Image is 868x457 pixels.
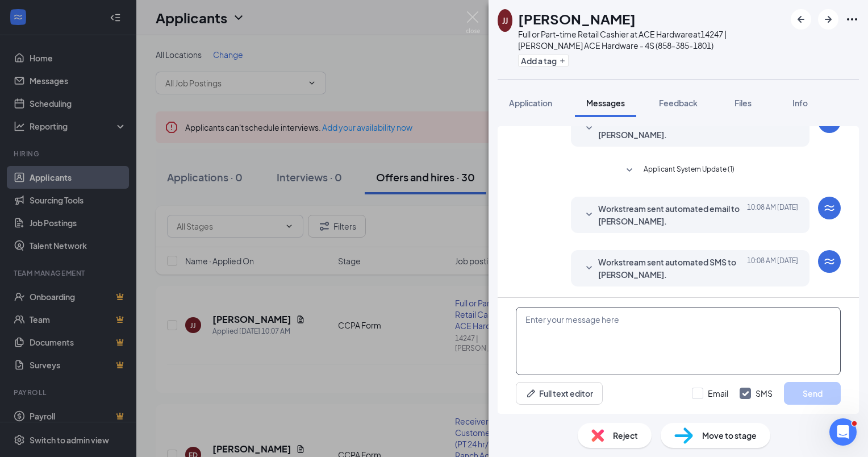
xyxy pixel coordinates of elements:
[702,429,757,442] span: Move to stage
[823,255,836,268] svg: WorkstreamLogo
[525,388,537,399] svg: Pen
[502,15,508,26] div: JJ
[598,116,747,141] span: Workstream sent automated SMS to [PERSON_NAME].
[582,122,596,135] svg: SmallChevronDown
[518,28,785,51] div: Full or Part-time Retail Cashier at ACE Hardware at 14247 | [PERSON_NAME] ACE Hardware - 4S (858-...
[516,382,603,405] button: Full text editorPen
[784,382,841,405] button: Send
[582,208,596,222] svg: SmallChevronDown
[586,98,625,108] span: Messages
[791,9,811,30] button: ArrowLeftNew
[735,98,752,108] span: Files
[518,9,636,28] h1: [PERSON_NAME]
[623,164,735,177] button: SmallChevronDownApplicant System Update (1)
[598,202,747,227] span: Workstream sent automated email to [PERSON_NAME].
[598,256,747,281] span: Workstream sent automated SMS to [PERSON_NAME].
[518,55,569,67] button: PlusAdd a tag
[792,98,808,108] span: Info
[659,98,698,108] span: Feedback
[823,201,836,215] svg: WorkstreamLogo
[829,418,857,446] iframe: Intercom live chat
[747,202,798,227] span: [DATE] 10:08 AM
[582,261,596,275] svg: SmallChevronDown
[747,116,798,141] span: [DATE] 10:07 AM
[818,9,838,30] button: ArrowRight
[623,164,636,177] svg: SmallChevronDown
[613,429,638,442] span: Reject
[747,256,798,281] span: [DATE] 10:08 AM
[821,13,835,26] svg: ArrowRight
[845,13,859,26] svg: Ellipses
[509,98,552,108] span: Application
[794,13,808,26] svg: ArrowLeftNew
[644,164,735,177] span: Applicant System Update (1)
[559,57,566,64] svg: Plus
